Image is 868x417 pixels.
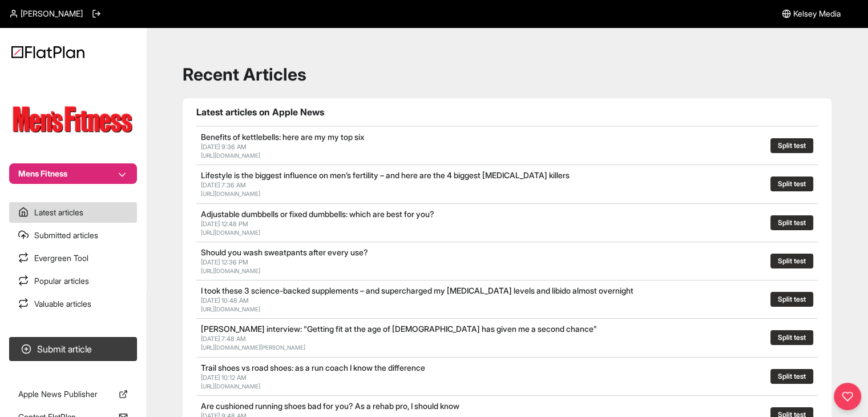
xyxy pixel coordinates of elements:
h1: Latest articles on Apple News [196,105,818,119]
button: Split test [770,138,813,153]
h1: Recent Articles [183,64,831,85]
button: Submit article [9,337,137,361]
button: Split test [770,330,813,345]
a: [URL][DOMAIN_NAME] [201,229,260,236]
span: [PERSON_NAME] [21,8,83,19]
img: Publication Logo [9,101,137,141]
a: Lifestyle is the biggest influence on men’s fertility – and here are the 4 biggest [MEDICAL_DATA]... [201,170,570,180]
button: Mens Fitness [9,163,137,184]
button: Split test [770,292,813,307]
button: Split test [770,215,813,230]
span: [DATE] 9:36 AM [201,143,247,151]
a: Submitted articles [9,225,137,246]
a: [URL][DOMAIN_NAME] [201,306,260,312]
a: Should you wash sweatpants after every use? [201,247,368,257]
a: [URL][DOMAIN_NAME] [201,267,260,274]
span: [DATE] 12:48 PM [201,220,248,228]
span: Kelsey Media [793,8,841,19]
a: [URL][DOMAIN_NAME] [201,383,260,390]
button: Split test [770,254,813,268]
a: I took these 3 science-backed supplements – and supercharged my [MEDICAL_DATA] levels and libido ... [201,286,633,295]
span: [DATE] 12:36 PM [201,258,248,266]
span: [DATE] 10:48 AM [201,296,249,304]
a: Apple News Publisher [9,384,137,404]
a: [PERSON_NAME] interview: “Getting fit at the age of [DEMOGRAPHIC_DATA] has given me a second chance” [201,324,596,334]
button: Split test [770,369,813,384]
a: Latest articles [9,202,137,223]
a: [URL][DOMAIN_NAME] [201,152,260,159]
a: Adjustable dumbbells or fixed dumbbells: which are best for you? [201,209,434,219]
span: [DATE] 7:48 AM [201,335,246,343]
a: Trail shoes vs road shoes: as a run coach I know the difference [201,363,425,372]
a: Evergreen Tool [9,248,137,268]
a: Valuable articles [9,294,137,314]
a: [PERSON_NAME] [9,8,83,19]
a: Are cushioned running shoes bad for you? As a rehab pro, I should know [201,401,459,411]
a: Benefits of kettlebells: here are my my top six [201,132,364,142]
a: Popular articles [9,271,137,291]
span: [DATE] 7:36 AM [201,181,246,189]
a: [URL][DOMAIN_NAME] [201,190,260,197]
img: Logo [11,46,84,58]
span: [DATE] 10:12 AM [201,374,247,382]
button: Split test [770,177,813,191]
a: [URL][DOMAIN_NAME][PERSON_NAME] [201,344,305,351]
